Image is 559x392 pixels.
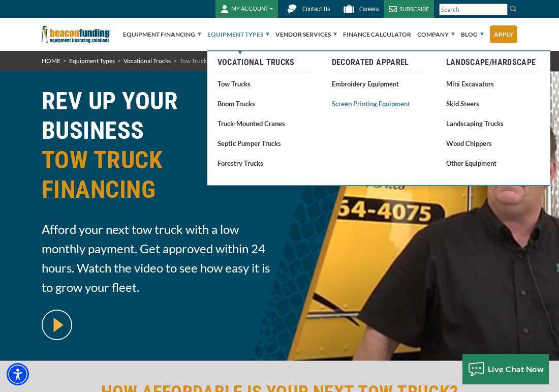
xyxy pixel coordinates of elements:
[42,145,273,204] span: TOW TRUCK FINANCING
[488,364,544,374] span: Live Chat Now
[218,56,312,69] a: Vocational Trucks
[218,117,312,130] a: Truck-Mounted Cranes
[446,137,540,149] a: Wood Chippers
[123,18,201,51] a: Equipment Financing
[218,77,312,90] a: Tow Trucks
[332,97,426,110] a: Screen Printing Equipment
[446,56,540,69] a: Landscape/Hardscape
[123,57,171,65] a: Vocational Trucks
[446,157,540,169] a: Other Equipment
[7,363,29,385] div: Accessibility Menu
[42,220,273,297] span: Afford your next tow truck with a low monthly payment. Get approved within 24 hours. Watch the vi...
[42,18,111,51] img: Beacon Funding Corporation logo
[332,56,426,69] a: Decorated Apparel
[42,57,60,65] a: HOME
[446,117,540,130] a: Landscaping Trucks
[497,6,505,14] a: Clear search text
[332,77,426,90] a: Embroidery Equipment
[42,86,273,212] h1: REV UP YOUR BUSINESS
[179,57,209,65] span: Tow Trucks
[42,310,72,340] img: video modal pop-up play button
[207,18,269,51] a: Equipment Types
[302,6,330,13] span: Contact Us
[446,77,540,90] a: Mini Excavators
[218,97,312,110] a: Boom Trucks
[461,18,484,51] a: Blog
[446,97,540,110] a: Skid Steers
[359,6,379,13] span: Careers
[462,354,549,384] button: Live Chat Now
[439,4,508,15] input: Search
[509,5,517,13] img: Search
[275,18,337,51] a: Vendor Services
[343,18,411,51] a: Finance Calculator
[218,157,312,169] a: Forestry Trucks
[69,57,115,65] a: Equipment Types
[490,25,517,43] a: Apply
[417,18,455,51] a: Company
[218,137,312,149] a: Septic Pumper Trucks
